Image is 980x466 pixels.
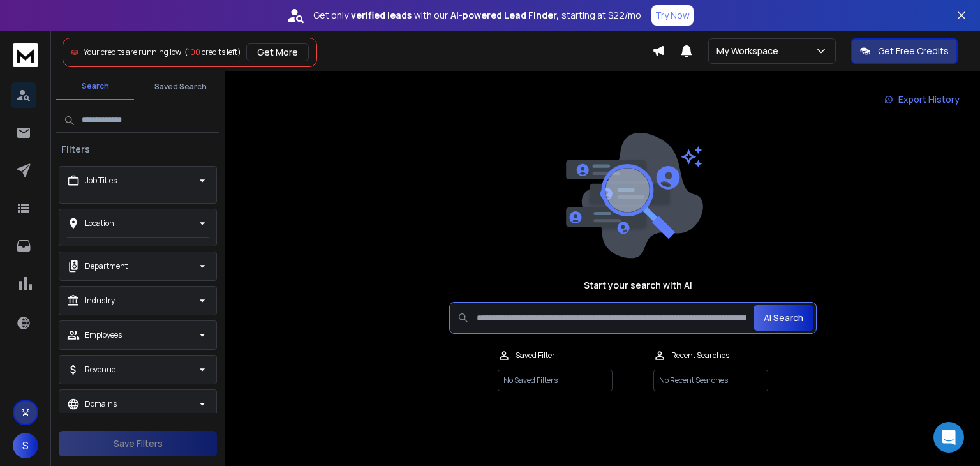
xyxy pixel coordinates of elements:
[85,399,117,409] p: Domains
[184,47,241,57] span: ( credits left)
[85,176,117,186] p: Job Titles
[671,350,729,361] p: Recent Searches
[933,422,964,453] div: Open Intercom Messenger
[313,9,641,22] p: Get only with our starting at $22/mo
[754,305,813,331] button: AI Search
[716,45,783,57] p: My Workspace
[584,279,692,292] h1: Start your search with AI
[85,261,128,271] p: Department
[85,296,115,306] p: Industry
[85,330,122,340] p: Employees
[142,74,219,100] button: Saved Search
[655,9,690,22] p: Try Now
[516,350,555,361] p: Saved Filter
[450,9,559,22] strong: AI-powered Lead Finder,
[188,47,200,57] span: 100
[563,133,703,259] img: image
[874,87,970,112] a: Export History
[498,370,612,391] p: No Saved Filters
[351,9,412,22] strong: verified leads
[878,45,949,57] p: Get Free Credits
[56,143,95,156] h3: Filters
[85,218,114,229] p: Location
[13,433,38,458] button: S
[13,43,38,67] img: logo
[653,370,768,391] p: No Recent Searches
[851,38,958,64] button: Get Free Credits
[56,73,134,100] button: Search
[246,43,309,61] button: Get More
[84,47,183,57] span: Your credits are running low!
[651,5,694,26] button: Try Now
[85,365,115,375] p: Revenue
